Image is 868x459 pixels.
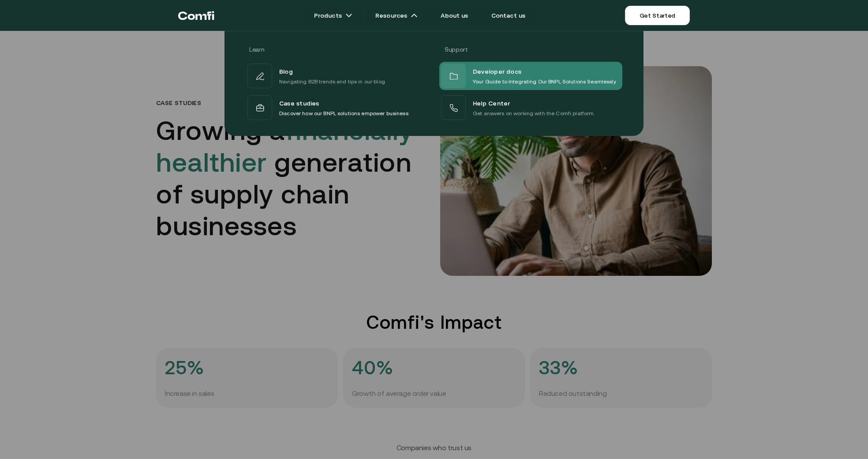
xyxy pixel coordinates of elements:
a: Get Started [625,6,690,25]
a: About us [430,7,479,24]
a: Resourcesarrow icons [365,7,428,24]
a: Help CenterGet answers on working with the Comfi platform. [439,94,622,122]
span: Support [445,46,468,53]
span: Blog [279,66,293,77]
p: Get answers on working with the Comfi platform. [473,109,595,118]
a: Contact us [481,7,536,24]
a: BlogNavigating B2B trends and tips in our blog [246,62,429,90]
span: Learn [249,46,264,53]
span: Developer docs [473,66,521,77]
a: Case studiesDiscover how our BNPL solutions empower business [246,94,429,122]
a: Return to the top of the Comfi home page [178,2,214,29]
p: Navigating B2B trends and tips in our blog [279,77,385,86]
span: Help Center [473,98,510,109]
img: arrow icons [411,12,418,19]
a: Productsarrow icons [303,7,363,24]
img: arrow icons [345,12,352,19]
a: Developer docsYour Guide to Integrating Our BNPL Solutions Seamlessly [439,62,622,90]
p: Discover how our BNPL solutions empower business [279,109,408,118]
span: Case studies [279,98,319,109]
p: Your Guide to Integrating Our BNPL Solutions Seamlessly [473,77,616,86]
